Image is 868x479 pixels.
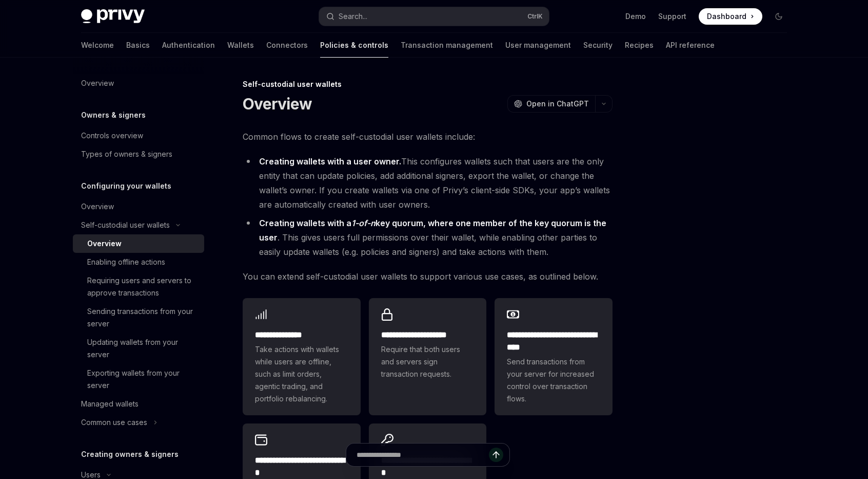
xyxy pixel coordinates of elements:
[81,200,114,213] div: Overview
[81,219,170,231] div: Self-custodial user wallets
[73,364,204,395] a: Exporting wallets from your server
[259,156,401,167] strong: Creating wallets with a user owner.
[73,126,204,145] a: Controls overview
[81,180,171,192] h5: Configuring your wallets
[81,77,114,89] div: Overview
[266,33,308,58] a: Connectors
[489,448,503,462] button: Send message
[87,256,165,268] div: Enabling offline actions
[81,109,146,121] h5: Owners & signers
[507,95,595,113] button: Open in ChatGPT
[73,234,204,253] a: Overview
[73,395,204,413] a: Managed wallets
[259,218,606,243] strong: Creating wallets with a key quorum, where one member of the key quorum is the user
[401,33,493,58] a: Transaction management
[126,33,150,58] a: Basics
[339,10,367,23] div: Search...
[87,237,122,250] div: Overview
[87,274,198,299] div: Requiring users and servers to approve transactions
[771,8,787,25] button: Toggle dark mode
[707,11,746,22] span: Dashboard
[87,367,198,392] div: Exporting wallets from your server
[81,448,179,460] h5: Creating owners & signers
[583,33,613,58] a: Security
[625,33,654,58] a: Recipes
[319,7,549,26] button: Search...CtrlK
[243,154,613,212] li: This configures wallets such that users are the only entity that can update policies, add additio...
[505,33,571,58] a: User management
[87,305,198,330] div: Sending transactions from your server
[243,95,312,113] h1: Overview
[73,197,204,216] a: Overview
[243,216,613,259] li: . This gives users full permissions over their wallet, while enabling other parties to easily upd...
[73,333,204,364] a: Updating wallets from your server
[81,398,139,410] div: Managed wallets
[73,74,204,93] a: Overview
[81,33,114,58] a: Welcome
[507,356,600,405] span: Send transactions from your server for increased control over transaction flows.
[73,271,204,302] a: Requiring users and servers to approve transactions
[162,33,215,58] a: Authentication
[351,218,376,228] em: 1-of-n
[699,8,762,25] a: Dashboard
[526,99,589,109] span: Open in ChatGPT
[243,269,613,284] span: You can extend self-custodial user wallets to support various use cases, as outlined below.
[227,33,254,58] a: Wallets
[81,130,143,142] div: Controls overview
[243,79,613,89] div: Self-custodial user wallets
[81,148,172,160] div: Types of owners & signers
[81,9,145,24] img: dark logo
[658,11,686,22] a: Support
[527,12,543,21] span: Ctrl K
[666,33,715,58] a: API reference
[73,302,204,333] a: Sending transactions from your server
[381,343,475,380] span: Require that both users and servers sign transaction requests.
[243,130,613,144] span: Common flows to create self-custodial user wallets include:
[320,33,388,58] a: Policies & controls
[255,343,348,405] span: Take actions with wallets while users are offline, such as limit orders, agentic trading, and por...
[87,336,198,361] div: Updating wallets from your server
[243,298,361,415] a: **** **** *****Take actions with wallets while users are offline, such as limit orders, agentic t...
[73,145,204,163] a: Types of owners & signers
[81,416,147,429] div: Common use cases
[625,11,646,22] a: Demo
[73,253,204,271] a: Enabling offline actions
